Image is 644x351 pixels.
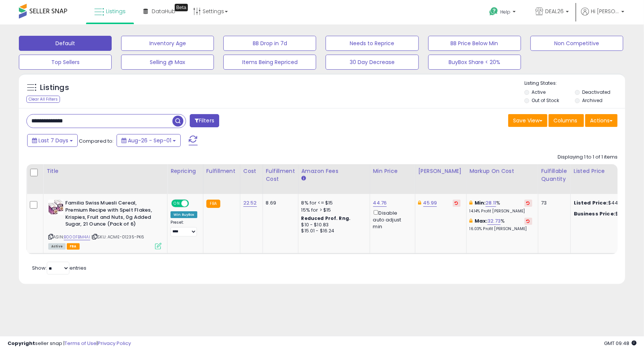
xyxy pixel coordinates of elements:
div: % [470,218,532,232]
p: Listing States: [524,80,625,87]
a: Hi [PERSON_NAME] [581,8,624,24]
a: Help [483,1,523,24]
button: BB Price Below Min [428,36,521,51]
div: % [470,200,532,214]
div: $10 - $10.83 [301,222,364,228]
div: Min Price [373,167,412,175]
div: Markup on Cost [470,167,535,175]
a: 28.11 [486,199,496,207]
label: Archived [582,97,603,104]
div: Win BuyBox [171,211,197,218]
div: 73 [541,200,565,206]
a: 22.52 [243,199,257,207]
div: $44.76 [574,200,636,206]
div: Tooltip anchor [175,4,188,11]
b: Familia Swiss Muesli Cereal, Premium Recipe with Spelt Flakes, Krispies, Fruit and Nuts, 0g Added... [65,200,157,229]
div: Cost [243,167,260,175]
b: Business Price: [574,210,615,217]
span: Columns [553,117,577,124]
div: 8.69 [266,200,292,206]
b: Reduced Prof. Rng. [301,215,351,221]
div: Disable auto adjust min [373,209,409,230]
button: Items Being Repriced [223,55,316,70]
th: The percentage added to the cost of goods (COGS) that forms the calculator for Min & Max prices. [466,164,538,194]
a: 45.99 [423,199,437,207]
label: Out of Stock [532,97,559,104]
span: Listings [106,8,126,15]
span: OFF [188,200,200,207]
button: BuyBox Share < 20% [428,55,521,70]
div: Fulfillment [206,167,237,175]
div: Preset: [171,220,197,237]
label: Active [532,89,546,95]
button: Columns [549,114,584,127]
label: Deactivated [582,89,610,95]
button: Actions [585,114,618,127]
div: Title [46,167,164,175]
div: Repricing [171,167,200,175]
div: Listed Price [574,167,639,175]
button: Non Competitive [530,36,623,51]
span: Hi [PERSON_NAME] [591,8,619,15]
span: All listings currently available for purchase on Amazon [48,243,66,250]
button: BB Drop in 7d [223,36,316,51]
p: 16.03% Profit [PERSON_NAME] [470,226,532,232]
div: ASIN: [48,200,161,249]
span: Show: entries [32,264,86,272]
span: Last 7 Days [38,137,68,144]
h5: Listings [40,82,69,93]
div: 15% for > $15 [301,207,364,214]
b: Max: [475,217,488,224]
small: Amazon Fees. [301,175,306,182]
span: Aug-26 - Sep-01 [128,137,171,144]
span: DEAL26 [545,8,564,15]
div: Fulfillment Cost [266,167,295,183]
div: $43.97 [574,211,636,217]
span: FBA [67,243,80,250]
button: Save View [508,114,547,127]
div: Fulfillable Quantity [541,167,567,183]
button: Inventory Age [121,36,214,51]
div: Amazon Fees [301,167,367,175]
b: Min: [475,199,486,206]
a: 44.76 [373,199,387,207]
small: FBA [206,200,220,208]
span: | SKU: ACME-01235-PK6 [91,234,144,240]
img: 61o68bVbGwL._SL40_.jpg [48,200,63,215]
div: [PERSON_NAME] [418,167,463,175]
a: 32.73 [487,217,501,225]
p: 14.14% Profit [PERSON_NAME] [470,209,532,214]
b: Listed Price: [574,199,608,206]
a: B000FBM4AI [64,234,90,240]
span: Compared to: [79,137,114,145]
button: Filters [190,114,219,127]
div: 8% for <= $15 [301,200,364,206]
span: ON [172,200,181,207]
div: $15.01 - $16.24 [301,228,364,234]
i: Get Help [489,7,498,16]
div: Displaying 1 to 1 of 1 items [558,154,618,161]
button: Aug-26 - Sep-01 [117,134,181,147]
button: Default [19,36,112,51]
button: Needs to Reprice [326,36,418,51]
button: Selling @ Max [121,55,214,70]
button: 30 Day Decrease [326,55,418,70]
span: DataHub [152,8,175,15]
button: Top Sellers [19,55,112,70]
button: Last 7 Days [27,134,78,147]
div: Clear All Filters [26,96,60,103]
span: Help [500,9,510,15]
